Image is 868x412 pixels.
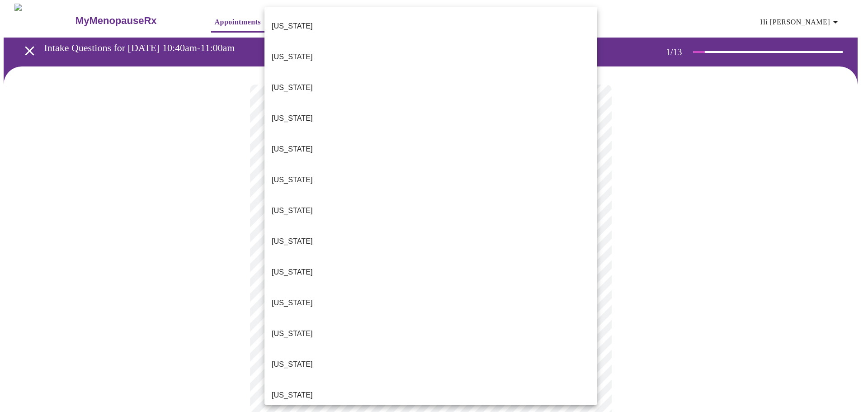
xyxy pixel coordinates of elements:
p: [US_STATE] [272,175,313,185]
p: [US_STATE] [272,267,313,278]
p: [US_STATE] [272,359,313,370]
p: [US_STATE] [272,113,313,124]
p: [US_STATE] [272,144,313,155]
p: [US_STATE] [272,21,313,32]
p: [US_STATE] [272,82,313,93]
p: [US_STATE] [272,236,313,247]
p: [US_STATE] [272,298,313,308]
p: [US_STATE] [272,205,313,216]
p: [US_STATE] [272,390,313,401]
p: [US_STATE] [272,328,313,339]
p: [US_STATE] [272,52,313,62]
